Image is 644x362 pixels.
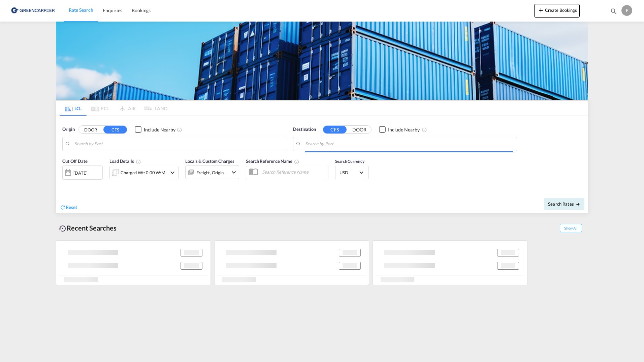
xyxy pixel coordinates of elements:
[335,159,364,164] span: Search Currency
[534,4,580,18] button: icon-plus 400-fgCreate Bookings
[348,126,371,133] button: DOOR
[196,168,228,177] div: Freight Origin Destination
[537,6,545,14] md-icon: icon-plus 400-fg
[60,101,167,116] md-pagination-wrapper: Use the left and right arrow keys to navigate between tabs
[132,7,151,13] span: Bookings
[62,165,103,180] div: [DATE]
[621,5,632,16] div: F
[56,220,119,236] div: Recent Searches
[56,116,588,213] div: Origin DOOR CFS Checkbox No InkUnchecked: Ignores neighbouring ports when fetching rates.Checked ...
[10,3,56,18] img: 8cf206808afe11efa76fcd1e3d746489.png
[109,158,141,164] span: Load Details
[73,170,87,176] div: [DATE]
[339,168,365,177] md-select: Select Currency: $ USDUnited States Dollar
[230,168,238,176] md-icon: icon-chevron-down
[74,139,283,149] input: Search by Port
[305,139,513,149] input: Search by Port
[144,126,175,133] div: Include Nearby
[576,202,580,207] md-icon: icon-arrow-right
[185,165,239,179] div: Freight Origin Destinationicon-chevron-down
[135,126,175,133] md-checkbox: Checkbox No Ink
[294,159,299,164] md-icon: Your search will be saved by the below given name
[323,126,347,133] button: CFS
[79,126,102,133] button: DOOR
[388,126,420,133] div: Include Nearby
[109,166,179,179] div: Charged Wt: 0.00 W/Micon-chevron-down
[185,158,234,164] span: Locals & Custom Charges
[60,204,77,211] div: icon-refreshReset
[103,126,127,133] button: CFS
[62,158,88,164] span: Cut Off Date
[168,169,176,177] md-icon: icon-chevron-down
[560,224,582,232] span: Show All
[62,179,67,188] md-datepicker: Select
[60,204,66,210] md-icon: icon-refresh
[379,126,420,133] md-checkbox: Checkbox No Ink
[136,159,141,164] md-icon: Chargeable Weight
[246,158,299,164] span: Search Reference Name
[293,126,316,133] span: Destination
[121,168,165,177] div: Charged Wt: 0.00 W/M
[56,22,588,100] img: GreenCarrierFCL_LCL.png
[610,7,617,15] md-icon: icon-magnify
[422,127,427,132] md-icon: Unchecked: Ignores neighbouring ports when fetching rates.Checked : Includes neighbouring ports w...
[66,204,77,210] span: Reset
[60,101,87,116] md-tab-item: LCL
[177,127,182,132] md-icon: Unchecked: Ignores neighbouring ports when fetching rates.Checked : Includes neighbouring ports w...
[548,201,580,207] span: Search Rates
[259,167,328,177] input: Search Reference Name
[340,170,358,176] span: USD
[62,126,74,133] span: Origin
[59,224,67,233] md-icon: icon-backup-restore
[103,7,122,13] span: Enquiries
[544,198,584,210] button: Search Ratesicon-arrow-right
[610,7,617,18] div: icon-magnify
[69,7,93,13] span: Rate Search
